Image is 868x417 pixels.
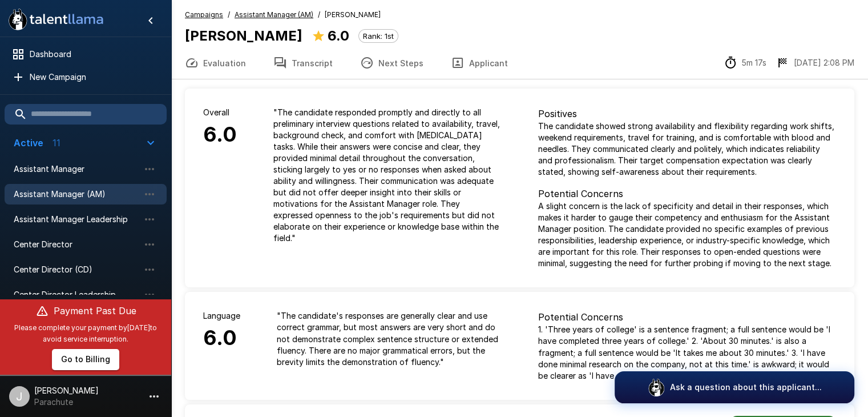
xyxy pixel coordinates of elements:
div: The date and time when the interview was completed [776,56,854,70]
p: " The candidate's responses are generally clear and use correct grammar, but most answers are ver... [277,310,502,367]
b: 6.0 [328,27,349,44]
button: Next Steps [346,47,437,79]
p: Overall [203,107,237,118]
p: Ask a question about this applicant... [670,382,822,393]
p: " The candidate responded promptly and directly to all preliminary interview questions related to... [273,107,502,244]
b: [PERSON_NAME] [185,27,302,44]
h6: 6.0 [203,322,240,355]
div: The time between starting and completing the interview [724,56,766,70]
p: Positives [538,107,837,121]
p: Language [203,310,240,322]
u: Campaigns [185,10,223,19]
h6: 6.0 [203,118,237,151]
p: 1. 'Three years of college' is a sentence fragment; a full sentence would be 'I have completed th... [538,324,837,381]
img: logo_glasses@2x.png [647,378,665,396]
p: The candidate showed strong availability and flexibility regarding work shifts, weekend requireme... [538,121,837,178]
span: Rank: 1st [359,31,398,41]
span: [PERSON_NAME] [325,9,381,21]
p: Potential Concerns [538,187,837,201]
span: / [228,9,230,21]
p: 5m 17s [742,57,766,69]
u: Assistant Manager (AM) [235,10,313,19]
span: / [318,9,320,21]
p: A slight concern is the lack of specificity and detail in their responses, which makes it harder ... [538,201,837,269]
p: [DATE] 2:08 PM [794,57,854,69]
button: Applicant [437,47,522,79]
button: Evaluation [171,47,260,79]
button: Transcript [260,47,346,79]
button: Ask a question about this applicant... [615,371,854,403]
p: Potential Concerns [538,310,837,324]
